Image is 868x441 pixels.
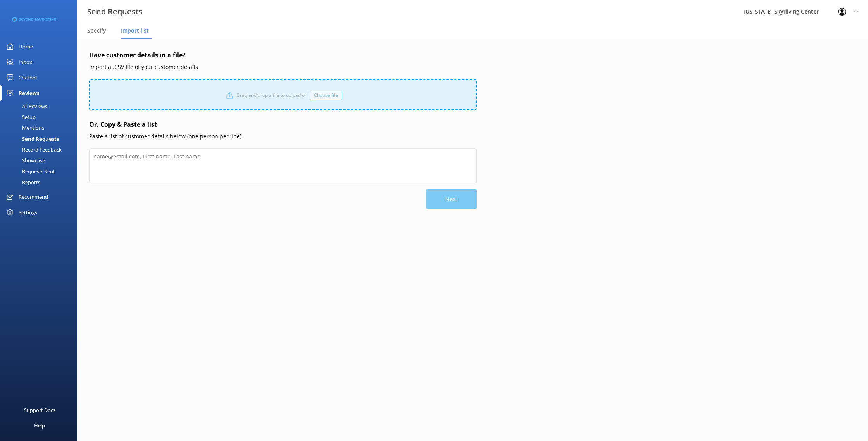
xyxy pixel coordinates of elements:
[5,144,77,155] a: Record Feedback
[12,13,56,26] img: 3-1676954853.png
[89,63,477,71] p: Import a .CSV file of your customer details
[5,155,45,166] div: Showcase
[121,27,149,34] span: Import list
[24,402,55,418] div: Support Docs
[5,133,59,144] div: Send Requests
[5,144,62,155] div: Record Feedback
[5,177,77,188] a: Reports
[87,5,143,18] h3: Send Requests
[19,54,32,70] div: Inbox
[5,122,44,133] div: Mentions
[5,101,77,112] a: All Reviews
[5,166,55,177] div: Requests Sent
[5,112,77,122] a: Setup
[19,189,48,205] div: Recommend
[5,155,77,166] a: Showcase
[5,177,40,188] div: Reports
[89,50,477,60] h4: Have customer details in a file?
[5,112,36,122] div: Setup
[5,166,77,177] a: Requests Sent
[19,39,33,54] div: Home
[310,91,342,100] div: Choose file
[87,27,106,34] span: Specify
[5,133,77,144] a: Send Requests
[19,85,39,101] div: Reviews
[89,132,477,141] p: Paste a list of customer details below (one person per line).
[233,91,310,99] p: Drag and drop a file to upload or
[19,205,37,220] div: Settings
[89,120,477,130] h4: Or, Copy & Paste a list
[5,122,77,133] a: Mentions
[34,418,45,433] div: Help
[5,101,47,112] div: All Reviews
[19,70,38,85] div: Chatbot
